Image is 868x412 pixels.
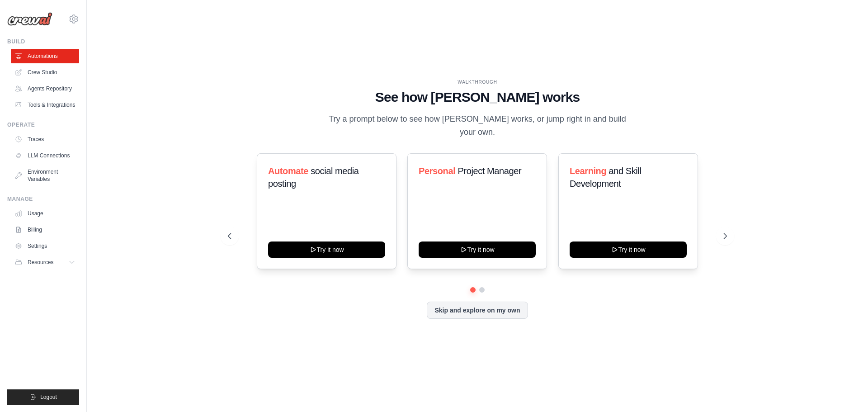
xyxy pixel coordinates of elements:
button: Try it now [268,242,385,258]
span: Automate [268,166,308,176]
div: Manage [7,195,79,203]
a: LLM Connections [11,148,79,163]
button: Skip and explore on my own [427,302,528,319]
div: Build [7,38,79,45]
h1: See how [PERSON_NAME] works [228,89,727,105]
a: Billing [11,223,79,237]
a: Tools & Integrations [11,98,79,112]
a: Usage [11,206,79,221]
span: Personal [419,166,455,176]
button: Logout [7,389,79,405]
a: Agents Repository [11,81,79,96]
span: Logout [40,393,57,401]
button: Resources [11,255,79,270]
span: social media posting [268,166,359,189]
button: Try it now [419,242,536,258]
span: Learning [570,166,606,176]
img: Logo [7,12,52,26]
div: Operate [7,121,79,128]
span: Resources [28,259,53,266]
span: and Skill Development [570,166,641,189]
div: WALKTHROUGH [228,79,727,85]
a: Crew Studio [11,65,79,80]
a: Traces [11,132,79,147]
button: Try it now [570,242,687,258]
a: Environment Variables [11,165,79,186]
p: Try a prompt below to see how [PERSON_NAME] works, or jump right in and build your own. [325,113,629,139]
span: Project Manager [458,166,522,176]
a: Settings [11,239,79,253]
a: Automations [11,49,79,63]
